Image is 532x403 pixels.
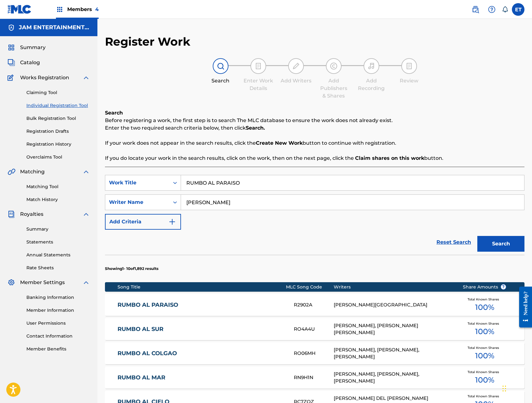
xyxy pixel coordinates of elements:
[334,301,453,309] div: [PERSON_NAME][GEOGRAPHIC_DATA]
[334,371,453,385] div: [PERSON_NAME], [PERSON_NAME], [PERSON_NAME]
[56,6,63,13] img: Top Rightsholders
[105,139,524,147] p: If your work does not appear in the search results, click the button to continue with registration.
[294,326,334,333] div: RO4A4U
[468,345,502,350] span: Total Known Shares
[20,74,69,81] span: Works Registration
[168,218,176,226] img: 9d2ae6d4665cec9f34b9.svg
[286,284,334,290] div: MLC Song Code
[26,346,90,352] a: Member Benefits
[8,44,15,51] img: Summary
[105,110,123,116] b: Search
[20,59,40,66] span: Catalog
[294,374,334,381] div: RN9H1N
[485,3,498,16] div: Help
[26,226,90,232] a: Summary
[8,279,15,286] img: Member Settings
[105,35,190,49] h2: Register Work
[26,265,90,271] a: Rate Sheets
[105,124,524,132] p: Enter the two required search criteria below, then click
[501,373,532,403] iframe: Chat Widget
[8,5,32,14] img: MLC Logo
[105,154,524,162] p: If you do locate your work in the search results, click on the work, then on the next page, click...
[105,175,524,255] form: Search Form
[318,77,349,100] div: Add Publishers & Shares
[475,326,494,337] span: 100 %
[118,301,285,309] a: RUMBO AL PARAISO
[368,62,375,70] img: step indicator icon for Add Recording
[488,6,496,13] img: help
[20,210,43,218] span: Royalties
[356,77,387,92] div: Add Recording
[512,3,524,16] div: User Menu
[26,307,90,314] a: Member Information
[514,282,532,332] iframe: Resource Center
[105,266,158,271] p: Showing 1 - 10 of 1,892 results
[118,374,285,381] a: RUMBO AL MAR
[334,284,453,290] div: Writers
[468,297,502,302] span: Total Known Shares
[475,374,494,386] span: 100 %
[405,62,413,70] img: step indicator icon for Review
[8,74,16,81] img: Works Registration
[105,117,524,124] p: Before registering a work, the first step is to search The MLC database to ensure the work does n...
[355,155,424,161] strong: Claim shares on this work
[217,62,224,70] img: step indicator icon for Search
[468,321,502,326] span: Total Known Shares
[502,379,506,398] div: Drag
[472,6,479,13] img: search
[20,44,46,51] span: Summary
[256,140,303,146] strong: Create New Work
[26,333,90,339] a: Contact Information
[8,168,15,176] img: Matching
[8,59,15,66] img: Catalog
[8,24,15,31] img: Accounts
[433,235,474,249] a: Reset Search
[477,236,524,252] button: Search
[334,346,453,361] div: [PERSON_NAME], [PERSON_NAME], [PERSON_NAME]
[118,326,285,333] a: RUMBO AL SUR
[95,6,99,12] span: 4
[82,168,90,176] img: expand
[294,350,334,357] div: RO06MH
[118,284,286,290] div: Song Title
[109,179,166,187] div: Work Title
[468,370,502,374] span: Total Known Shares
[20,168,45,176] span: Matching
[246,125,265,131] strong: Search.
[280,77,312,85] div: Add Writers
[292,62,300,70] img: step indicator icon for Add Writers
[8,44,46,51] a: SummarySummary
[82,210,90,218] img: expand
[8,59,40,66] a: CatalogCatalog
[501,284,506,289] span: ?
[330,62,337,70] img: step indicator icon for Add Publishers & Shares
[26,320,90,327] a: User Permissions
[26,196,90,203] a: Match History
[20,279,65,286] span: Member Settings
[205,77,236,85] div: Search
[255,62,262,70] img: step indicator icon for Enter Work Details
[26,252,90,258] a: Annual Statements
[469,3,482,16] a: Public Search
[294,301,334,309] div: R2902A
[463,284,506,290] span: Share Amounts
[82,279,90,286] img: expand
[26,128,90,135] a: Registration Drafts
[105,214,181,230] button: Add Criteria
[243,77,274,92] div: Enter Work Details
[26,154,90,160] a: Overclaims Tool
[393,77,425,85] div: Review
[109,199,166,206] div: Writer Name
[19,24,90,31] h5: JAM ENTERTAINMENT INC
[502,6,508,13] div: Notifications
[334,322,453,336] div: [PERSON_NAME], [PERSON_NAME] [PERSON_NAME]
[26,115,90,122] a: Bulk Registration Tool
[26,183,90,190] a: Matching Tool
[118,350,285,357] a: RUMBO AL COLGAO
[475,302,494,313] span: 100 %
[26,141,90,148] a: Registration History
[26,294,90,301] a: Banking Information
[26,102,90,109] a: Individual Registration Tool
